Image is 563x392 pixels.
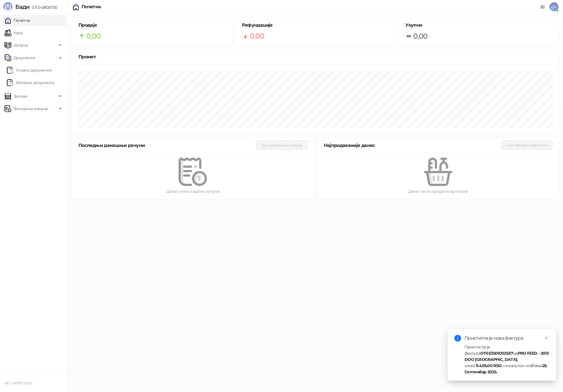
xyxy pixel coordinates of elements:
[78,53,553,60] div: Промет
[250,31,264,42] span: 0,00
[14,40,29,51] span: Каталог
[326,188,551,194] div: Данас нема продатих артикала
[3,2,12,11] img: Logo
[464,363,547,374] strong: 25. Септембар 2025.
[242,22,389,29] h5: Рефундације
[454,335,461,342] span: info-circle
[86,31,100,42] span: 0,00
[78,142,256,149] div: Последњи данашњи рачуни
[82,5,101,9] div: Почетна
[544,336,548,340] span: close
[14,103,48,114] span: Фискални рачуни
[5,15,30,26] a: Почетна
[501,141,553,150] button: Сви продати артикли
[5,27,22,38] a: Каса
[29,5,57,10] span: 3.11.0-b80b730
[413,31,427,42] span: 0,00
[405,22,553,29] h5: Укупно
[476,363,502,368] strong: 11.439,00 RSD
[464,335,549,342] div: Пристигла је нова фактура
[7,65,52,76] a: Ulazni dokumentiУлазни документи
[464,344,549,375] div: Пристигла је фактура од , износ , са валутом плаћања
[14,91,27,102] span: Залихе
[543,335,549,341] a: Close
[538,2,547,11] a: Документација
[81,188,305,194] div: Данас нема издатих рачуна
[324,142,502,149] div: Најпродаваније данас
[549,2,558,11] span: DV
[480,351,513,356] strong: OT01/2501002537
[7,77,54,88] a: Излазни документи
[256,141,307,150] button: Сви данашњи рачуни
[78,22,226,29] h5: Продаје
[15,3,29,10] span: Бади
[5,381,32,385] small: VET UNITED DOO
[14,52,35,63] span: Документи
